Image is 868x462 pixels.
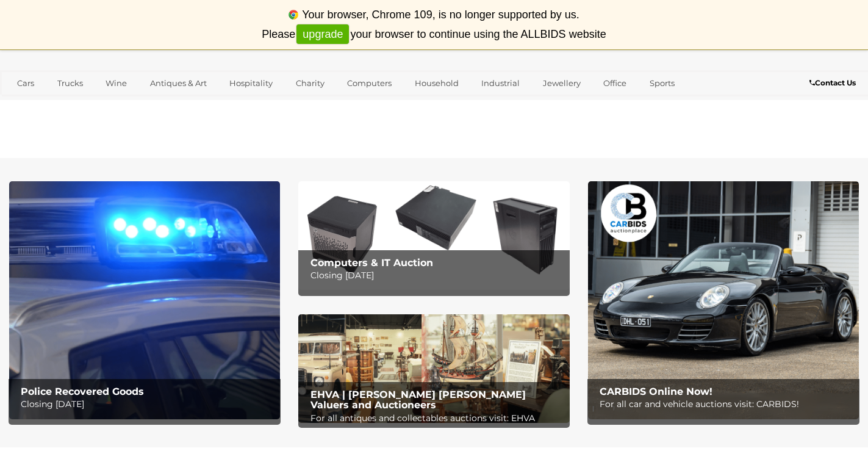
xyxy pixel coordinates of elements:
[298,181,569,290] a: Computers & IT Auction Computers & IT Auction Closing [DATE]
[298,181,569,290] img: Computers & IT Auction
[21,397,274,412] p: Closing [DATE]
[98,73,135,93] a: Wine
[9,93,112,114] a: [GEOGRAPHIC_DATA]
[9,181,280,419] a: Police Recovered Goods Police Recovered Goods Closing [DATE]
[142,73,215,93] a: Antiques & Art
[809,78,856,87] b: Contact Us
[407,73,467,93] a: Household
[49,73,91,93] a: Trucks
[9,181,280,419] img: Police Recovered Goods
[298,314,569,423] a: EHVA | Evans Hastings Valuers and Auctioneers EHVA | [PERSON_NAME] [PERSON_NAME] Valuers and Auct...
[535,73,589,93] a: Jewellery
[310,257,433,269] b: Computers & IT Auction
[221,73,281,93] a: Hospitality
[600,386,712,397] b: CARBIDS Online Now!
[588,181,859,419] img: CARBIDS Online Now!
[296,24,349,45] a: upgrade
[473,73,528,93] a: Industrial
[310,389,526,411] b: EHVA | [PERSON_NAME] [PERSON_NAME] Valuers and Auctioneers
[642,73,683,93] a: Sports
[809,76,859,90] a: Contact Us
[310,411,564,426] p: For all antiques and collectables auctions visit: EHVA
[298,314,569,423] img: EHVA | Evans Hastings Valuers and Auctioneers
[600,397,853,412] p: For all car and vehicle auctions visit: CARBIDS!
[339,73,400,93] a: Computers
[595,73,634,93] a: Office
[9,73,42,93] a: Cars
[288,73,332,93] a: Charity
[310,268,564,283] p: Closing [DATE]
[588,181,859,419] a: CARBIDS Online Now! CARBIDS Online Now! For all car and vehicle auctions visit: CARBIDS!
[21,386,144,397] b: Police Recovered Goods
